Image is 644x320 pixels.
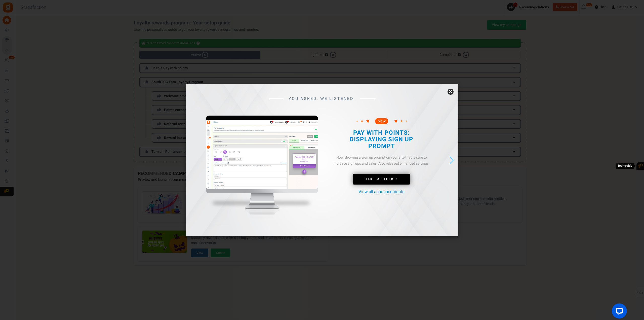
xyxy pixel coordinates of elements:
a: Take Me There! [353,174,410,185]
a: View all announcements [358,190,405,194]
h2: PAY WITH POINTS: DISPLAYING SIGN UP PROMPT [336,130,427,150]
div: Tour guide [616,163,634,169]
span: New [378,119,386,123]
img: mockup [206,116,318,229]
div: Now showing a sign up prompt on your site that is sure to increase sign ups and sales. Also relea... [331,155,432,167]
img: screenshot [206,120,318,189]
div: Next slide [448,155,455,166]
span: YOU ASKED. WE LISTENED. [289,97,355,101]
a: × [448,89,454,95]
